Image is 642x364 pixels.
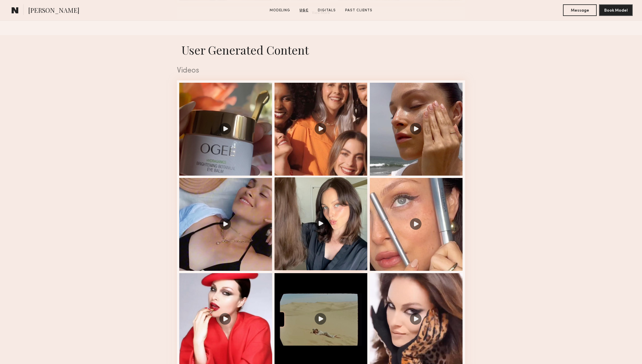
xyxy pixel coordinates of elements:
a: Digitals [315,8,338,13]
button: Message [563,4,597,16]
button: Book Model [599,4,633,16]
a: Past Clients [343,8,375,13]
span: [PERSON_NAME] [28,6,79,16]
h1: User Generated Content [172,42,470,57]
a: Book Model [599,8,633,12]
div: Videos [177,67,465,75]
a: UGC [297,8,311,13]
a: Modeling [267,8,293,13]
